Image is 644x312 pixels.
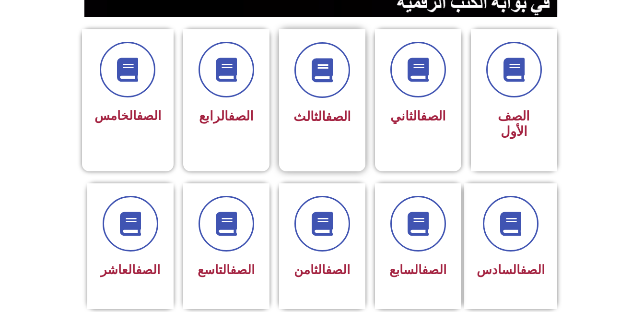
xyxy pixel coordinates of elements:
[199,108,254,124] span: الرابع
[326,263,350,277] a: الصف
[294,263,350,277] span: الثامن
[498,108,530,139] span: الصف الأول
[421,108,446,124] a: الصف
[137,108,161,123] a: الصف
[326,109,351,124] a: الصف
[422,263,446,277] a: الصف
[389,263,446,277] span: السابع
[198,263,255,277] span: التاسع
[228,108,254,124] a: الصف
[520,263,545,277] a: الصف
[94,108,161,123] span: الخامس
[390,108,446,124] span: الثاني
[136,263,160,277] a: الصف
[293,109,351,124] span: الثالث
[101,263,160,277] span: العاشر
[230,263,255,277] a: الصف
[477,263,545,277] span: السادس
